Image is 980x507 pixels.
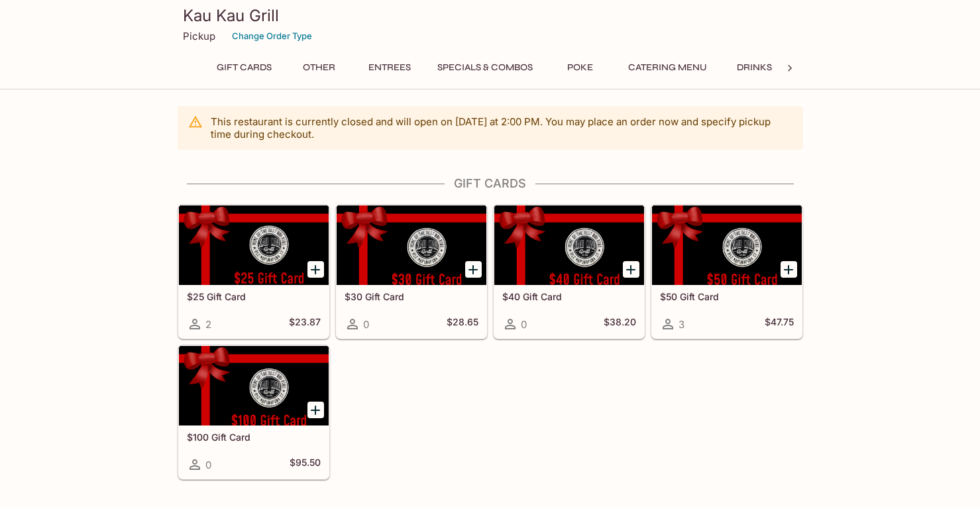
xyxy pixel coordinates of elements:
div: $40 Gift Card [494,205,644,285]
h5: $95.50 [290,457,321,473]
h5: $25 Gift Card [187,291,321,302]
span: 2 [205,318,211,331]
span: 0 [205,459,211,471]
a: $100 Gift Card0$95.50 [178,345,329,479]
a: $25 Gift Card2$23.87 [178,205,329,339]
a: $30 Gift Card0$28.65 [336,205,487,339]
div: $30 Gift Card [337,205,486,285]
button: Add $40 Gift Card [623,261,639,278]
h5: $47.75 [765,316,794,332]
button: Drinks [725,58,785,77]
button: Gift Cards [209,58,279,77]
a: $50 Gift Card3$47.75 [651,205,802,339]
h5: $40 Gift Card [502,291,636,302]
div: $50 Gift Card [652,205,802,285]
button: Catering Menu [621,58,714,77]
h5: $30 Gift Card [345,291,478,302]
div: $25 Gift Card [179,205,329,285]
p: This restaurant is currently closed and will open on [DATE] at 2:00 PM . You may place an order n... [211,115,792,141]
h5: $38.20 [604,316,636,332]
span: 0 [363,318,369,331]
button: Add $30 Gift Card [465,261,482,278]
h3: Kau Kau Grill [183,5,798,26]
h4: Gift Cards [178,176,803,191]
h5: $100 Gift Card [187,431,321,443]
span: 0 [521,318,527,331]
h5: $23.87 [289,316,321,332]
button: Change Order Type [226,26,318,46]
h5: $28.65 [447,316,478,332]
p: Pickup [183,30,215,42]
button: Other [290,58,349,77]
button: Entrees [360,58,419,77]
span: 3 [679,318,684,331]
button: Add $25 Gift Card [307,261,324,278]
h5: $50 Gift Card [660,291,794,302]
button: Add $100 Gift Card [307,402,324,418]
button: Specials & Combos [430,58,540,77]
div: $100 Gift Card [179,346,329,425]
a: $40 Gift Card0$38.20 [494,205,645,339]
button: Add $50 Gift Card [781,261,797,278]
button: Poke [551,58,610,77]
